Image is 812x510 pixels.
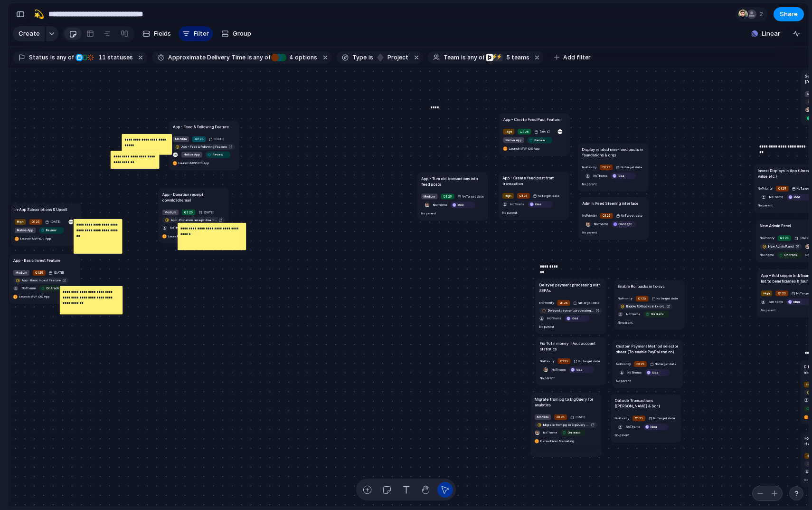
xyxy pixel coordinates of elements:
span: Medium [537,414,548,419]
span: No Priority [539,301,554,305]
button: No parent [615,377,632,385]
span: No Theme [626,424,640,428]
button: Medium [420,192,439,200]
span: New Admin Panel [768,244,794,249]
button: NoPriority [538,357,556,365]
span: Concept [619,221,632,226]
button: No parent [538,374,556,382]
button: NoTheme [625,310,642,318]
span: Migrate from pg to BigQuery for analytics [543,423,589,427]
span: 4 [286,54,295,61]
span: Idea [651,424,657,429]
span: 2 [759,10,766,19]
button: No parent [538,323,555,331]
span: No Priority [614,416,629,420]
button: On track [38,284,66,292]
span: No Priority [616,362,631,366]
button: Idea [527,200,554,208]
span: No Priority [582,165,597,169]
button: Review [38,226,65,234]
span: [DATE] [203,209,215,215]
span: Review [46,228,57,232]
span: Create [19,29,40,38]
span: No parent [502,211,517,214]
span: Type [352,53,367,62]
span: No Theme [548,316,562,320]
span: [DATE] [53,270,65,276]
button: Create [13,26,45,41]
span: No Theme [551,367,566,371]
button: No parent [617,319,634,327]
span: Q1 25 [635,416,643,421]
span: Q1 25 [603,213,611,218]
span: Status [29,53,48,62]
span: Medium [16,270,27,275]
span: No Target date [653,416,675,421]
span: is [461,53,466,62]
button: Idea [449,201,477,209]
a: Enable Rollbacks in tx-svc [618,303,673,309]
span: 11 [95,54,107,61]
button: Medium [161,208,179,216]
button: NoTarget date [647,414,676,422]
button: High [502,128,516,135]
button: NoTheme [432,201,449,209]
button: NoTheme [510,200,526,208]
span: statuses [95,53,133,62]
span: No Target date [462,194,484,199]
button: NoTheme [20,284,37,292]
span: [DATE] [213,136,226,142]
span: Q1 25 [559,300,567,305]
button: NoTheme [768,298,784,306]
span: Share [780,10,798,19]
div: ⚡ [491,54,498,61]
span: Approximate Delivery Time [168,53,245,62]
button: NoTheme [759,251,775,259]
button: Concept [610,220,638,228]
span: [DATE] [49,219,62,225]
h1: New Admin Panel [760,223,791,229]
button: NoPriority [759,234,776,242]
span: Q3 25 [443,194,452,199]
button: Q2 25 [191,135,207,143]
span: Linear [762,29,780,38]
button: isany of [245,52,273,63]
span: No parent [421,211,436,215]
span: No Target date [578,359,600,364]
span: Launch MVP iOS App [19,294,50,299]
button: High [501,192,515,200]
button: Q1 25 [774,289,790,297]
button: Filter [179,26,213,41]
span: Native App [505,138,521,143]
span: [DATE] [798,235,811,241]
span: Review [534,138,545,143]
span: No parent [761,308,775,312]
span: No Theme [543,430,557,434]
button: Q1 25 [557,357,572,365]
button: 11 statuses [75,52,135,63]
span: Delayed payment processing with SEPAs [548,308,594,313]
span: Idea [576,367,582,372]
span: Launch MVP iOS App [20,236,51,241]
button: Q1 25 [31,269,47,276]
a: New Admin Panel [760,243,802,250]
button: NoTarget date [649,360,677,368]
button: Q1 25 [633,360,648,368]
button: Q1 25 [28,218,43,225]
button: NoPriority [617,295,634,302]
span: No parent [616,379,631,383]
span: project [385,53,408,62]
span: No parent [582,182,597,186]
button: NoTheme [626,368,643,376]
span: No parent [539,325,554,328]
span: No Priority [540,359,555,363]
span: No Priority [618,297,633,300]
button: Idea [644,368,671,376]
button: No parent [581,181,598,188]
button: High [13,218,27,225]
button: [DATE] [44,218,63,225]
span: any of [252,53,271,62]
h1: Migrate from pg to BigQuery for analytics [535,396,597,407]
button: NoTarget date [651,295,679,302]
button: Q1 25 [599,212,614,219]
